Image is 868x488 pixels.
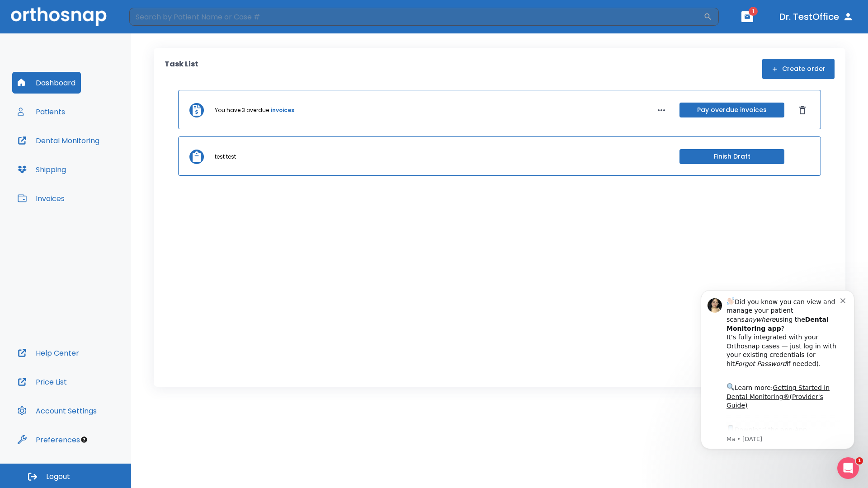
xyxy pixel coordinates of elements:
[39,159,153,167] p: Message from Ma, sent 3w ago
[762,59,835,79] button: Create order
[12,101,71,122] button: Patients
[12,400,102,422] button: Account Settings
[39,147,153,193] div: Download the app: | ​ Let us know if you need help getting started!
[153,19,160,27] button: Dismiss notification
[39,150,120,166] a: App Store
[837,457,859,479] iframe: Intercom live chat
[12,342,85,364] button: Help Center
[856,457,863,465] span: 1
[165,59,198,79] p: Task List
[46,472,70,482] span: Logout
[215,106,269,114] p: You have 3 overdue
[749,7,758,16] span: 1
[129,8,703,26] input: Search by Patient Name or Case #
[776,9,857,25] button: Dr. TestOffice
[12,371,72,393] button: Price List
[679,103,784,117] button: Pay overdue invoices
[80,436,88,444] div: Tooltip anchor
[12,159,71,180] button: Shipping
[11,7,107,26] img: Orthosnap
[12,130,105,151] button: Dental Monitoring
[687,277,868,464] iframe: Intercom notifications message
[12,188,70,209] button: Invoices
[795,103,810,117] button: Dismiss
[12,429,85,450] button: Preferences
[679,149,784,164] button: Finish Draft
[12,72,81,94] button: Dashboard
[215,153,236,161] p: test test
[271,106,294,114] a: invoices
